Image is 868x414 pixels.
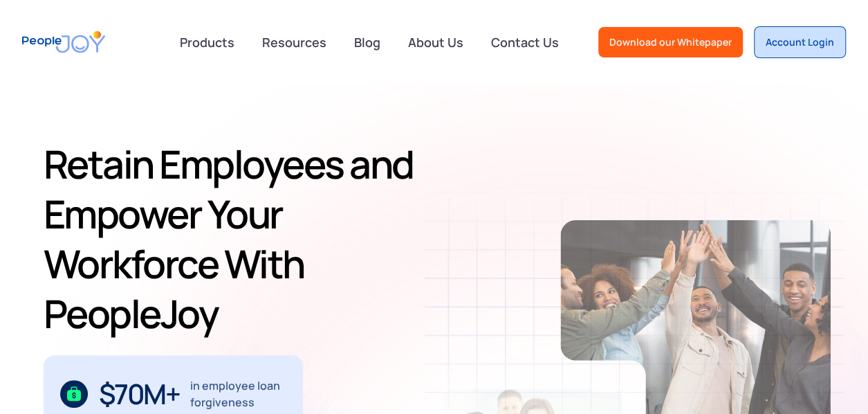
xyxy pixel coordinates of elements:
div: Download our Whitepaper [609,35,732,49]
a: Download our Whitepaper [598,27,743,57]
h1: Retain Employees and Empower Your Workforce With PeopleJoy [44,139,443,339]
div: Products [172,28,243,56]
div: Account Login [766,35,834,49]
a: Resources [254,27,335,57]
div: $70M+ [99,383,180,405]
div: in employee loan forgiveness [190,377,286,411]
a: About Us [400,27,472,57]
a: home [22,22,105,62]
a: Contact Us [483,27,567,57]
a: Account Login [754,26,846,58]
a: Blog [346,27,389,57]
